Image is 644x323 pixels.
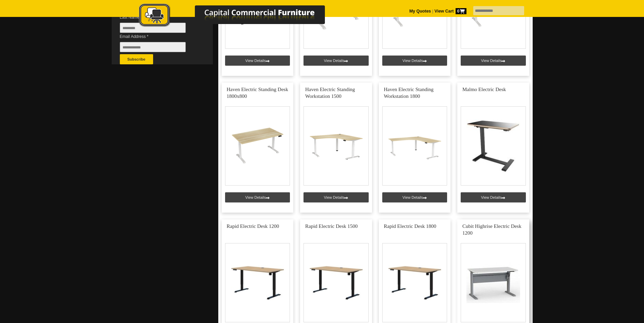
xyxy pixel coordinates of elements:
[120,3,358,30] a: Capital Commercial Furniture Logo
[409,9,431,14] a: My Quotes
[120,42,186,52] input: Email Address *
[120,14,196,21] span: Last Name *
[433,9,466,14] a: View Cart0
[456,8,466,14] span: 0
[435,9,466,14] strong: View Cart
[120,23,186,33] input: Last Name *
[120,3,358,28] img: Capital Commercial Furniture Logo
[120,54,153,64] button: Subscribe
[120,33,196,40] span: Email Address *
